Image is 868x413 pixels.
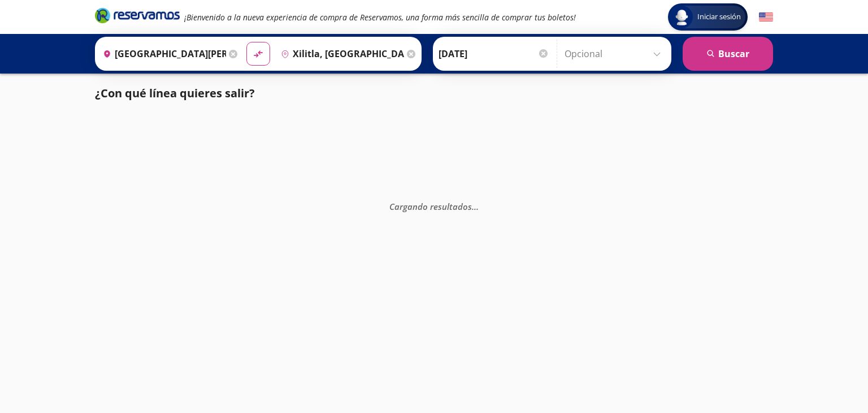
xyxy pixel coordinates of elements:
[693,11,745,23] span: Iniciar sesión
[474,201,476,212] span: .
[472,201,474,212] span: .
[184,12,576,23] em: ¡Bienvenido a la nueva experiencia de compra de Reservamos, una forma más sencilla de comprar tus...
[95,7,180,24] i: Brand Logo
[439,40,549,68] input: Elegir Fecha
[683,37,773,71] button: Buscar
[98,40,226,68] input: Buscar Origen
[95,85,255,102] p: ¿Con qué línea quieres salir?
[476,201,479,212] span: .
[276,40,404,68] input: Buscar Destino
[95,7,180,27] a: Brand Logo
[389,201,479,212] em: Cargando resultados
[759,10,773,24] button: English
[565,40,666,68] input: Opcional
